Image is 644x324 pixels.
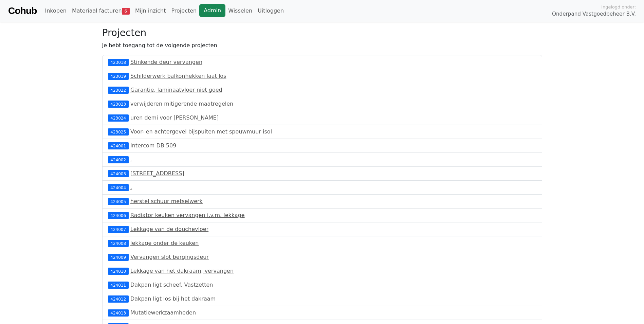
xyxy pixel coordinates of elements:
div: 424008 [108,240,129,247]
a: Admin [199,4,225,17]
div: 423019 [108,73,129,79]
a: . [130,184,132,191]
div: 424002 [108,156,129,163]
p: Je hebt toegang tot de volgende projecten [102,41,542,50]
a: Stinkende deur vervangen [130,59,202,65]
a: Uitloggen [255,4,287,18]
span: Onderpand Vastgoedbeheer B.V. [552,10,636,18]
a: Dakpan ligt los bij het dakraam [130,295,216,302]
div: 424006 [108,212,129,219]
a: uren demi voor [PERSON_NAME] [130,114,219,121]
div: 424001 [108,142,129,149]
a: Schilderwerk balkonhekken laat los [130,73,226,79]
div: 424013 [108,309,129,316]
div: 424010 [108,268,129,274]
div: 423024 [108,114,129,121]
a: Inkopen [42,4,69,18]
h3: Projecten [102,27,542,39]
a: herstel schuur metselwerk [130,198,203,204]
div: 424003 [108,170,129,177]
div: 424004 [108,184,129,191]
a: Cohub [8,3,37,19]
a: Lekkage van het dakraam, vervangen [130,268,234,274]
a: Mijn inzicht [132,4,169,18]
div: 423022 [108,87,129,93]
div: 424011 [108,282,129,288]
a: verwijderen mitigerende maatregelen [130,101,233,107]
a: . [130,156,132,163]
span: Ingelogd onder: [601,4,636,10]
a: lekkage onder de keuken [130,240,199,246]
div: 424012 [108,295,129,302]
a: Radiator keuken vervangen i.v.m. lekkage [130,212,245,218]
a: Garantie, laminaatvloer niet goed [130,87,222,93]
a: Projecten [168,4,199,18]
div: 423023 [108,101,129,107]
a: Vervangen slot bergingsdeur [130,254,209,260]
div: 424007 [108,226,129,233]
div: 423025 [108,128,129,135]
div: 424009 [108,254,129,260]
a: Mutatiewerkzaamheden [130,309,196,316]
span: 6 [122,8,130,15]
a: Lekkage van de douchevloer [130,226,208,232]
a: Voor- en achtergevel bijspuiten met spouwmuur isol [130,128,272,135]
a: Dakpan ligt scheef. Vastzetten [130,282,213,288]
a: Intercom DB 509 [130,142,176,149]
a: Materiaal facturen6 [69,4,132,18]
a: Wisselen [225,4,255,18]
div: 423018 [108,59,129,66]
div: 424005 [108,198,129,205]
a: [STREET_ADDRESS] [130,170,184,177]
